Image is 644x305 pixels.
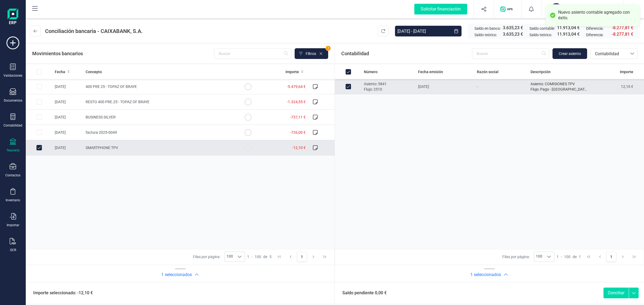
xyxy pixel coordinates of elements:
[418,69,443,75] span: Fecha emisión
[584,252,594,262] button: First Page
[86,69,102,75] span: Concepto
[86,130,117,135] span: factura 2025-0049
[287,100,306,104] span: -1.324,55 €
[36,114,42,120] div: Row Selected e4ad0654-8a96-4847-95d3-aeb0b9c29a8b
[530,69,551,75] span: Descripción
[247,254,272,259] div: -
[269,254,272,259] span: 5
[286,252,296,262] button: Previous Page
[86,115,116,119] span: BUSINESS SILVER
[32,50,83,57] span: Movimientos bancarios
[364,81,414,87] p: Asiento: 5841
[3,73,22,78] div: Validaciones
[161,271,192,278] h2: 1 seleccionados
[27,290,93,296] span: Importe seleccionado: -12,10 €
[612,25,633,31] span: -8.277,81 €
[10,248,16,252] div: OCR
[629,252,639,262] button: Last Page
[500,6,515,12] img: Logo de OPS
[451,26,462,36] button: Choose Date
[579,254,581,259] span: 1
[557,25,580,31] span: 11.913,04 €
[86,100,149,104] span: RESTO 400 PRE.25 - TOPAZ OF BRAYE
[503,25,523,31] span: 3.635,23 €
[472,48,549,59] input: Buscar
[53,94,83,110] td: [DATE]
[7,223,19,227] div: Importar
[502,252,554,262] div: Filas por página:
[529,32,552,38] span: Saldo teórico:
[36,130,42,135] div: Row Selected ce95d2d1-f43a-4864-b50c-ef61b2b68947
[364,69,378,75] span: Número
[326,46,331,51] span: 1
[606,252,616,262] button: Page 1
[408,1,474,18] button: Solicitar financiación
[36,99,42,105] div: Row Selected ab306bb9-11ac-4902-869b-6ddec06bc473
[590,79,644,94] td: 12,10 €
[470,271,501,278] h2: 1 seleccionados
[290,115,306,119] span: -737,11 €
[193,252,245,262] div: Filas por página:
[475,79,528,94] td: -
[255,254,261,259] span: 100
[5,173,20,177] div: Contactos
[497,1,518,18] button: Logo de OPS
[53,79,83,94] td: [DATE]
[86,84,137,89] span: 400 PRE 25 - TOPAZ OF BRAYE
[474,32,497,38] span: Saldo teórico:
[36,145,42,150] div: Row Unselected 67a5deeb-370a-4479-81a9-f14140c1c9e3
[55,69,65,75] span: Fecha
[86,146,118,150] span: SMARTPHONE TPV
[8,9,18,26] img: Logo Finanedi
[45,27,143,35] span: Conciliación bancaria - CAIXABANK, S.A.
[364,87,414,92] p: Flujo: 2510
[474,26,501,31] span: Saldo en banco:
[564,254,570,259] span: 100
[308,252,319,262] button: Next Page
[595,252,605,262] button: Previous Page
[586,26,603,31] span: Diferencia:
[292,146,306,150] span: -12,10 €
[548,1,617,18] button: COCOMMERCIAL ENTERPRISE GREEN SL[PERSON_NAME]
[341,50,369,57] span: Contabilidad
[3,123,22,128] div: Contabilidad
[214,48,291,59] input: Buscar
[620,69,633,75] span: Importe
[290,130,306,135] span: -726,00 €
[295,48,328,59] button: Filtros
[557,254,581,259] div: -
[225,252,235,262] span: 100
[503,31,523,38] span: 3.635,23 €
[286,69,299,75] span: Importe
[414,4,467,14] div: Solicitar financiación
[297,252,307,262] button: Page 1
[36,84,42,89] div: Row Selected d7bf26db-ef09-443c-ac9f-550279a351ef
[320,252,330,262] button: Last Page
[573,254,577,259] span: de
[529,26,555,31] span: Saldo contable:
[6,148,20,152] div: Tesorería
[346,84,351,89] div: Row Unselected 1b1a9911-7097-4005-9539-256953b51746
[612,31,633,38] span: -8.277,81 €
[53,110,83,125] td: [DATE]
[552,48,587,59] button: Crear asiento
[336,290,387,296] span: Saldo pendiente 0,00 €
[477,69,499,75] span: Razón social
[287,84,306,89] span: -5.479,64 €
[557,31,580,38] span: 11.913,04 €
[6,198,20,202] div: Inventario
[306,51,316,56] span: Filtros
[263,254,267,259] span: de
[36,69,42,75] div: All items unselected
[346,69,351,75] div: All items selected
[416,79,474,94] td: [DATE]
[603,288,629,298] button: Conciliar
[586,32,603,38] span: Diferencia:
[4,98,22,103] div: Documentos
[534,252,544,262] span: 100
[550,3,562,15] div: CO
[53,125,83,140] td: [DATE]
[557,254,559,259] span: 1
[593,51,625,57] span: Contabilidad
[53,140,83,155] td: [DATE]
